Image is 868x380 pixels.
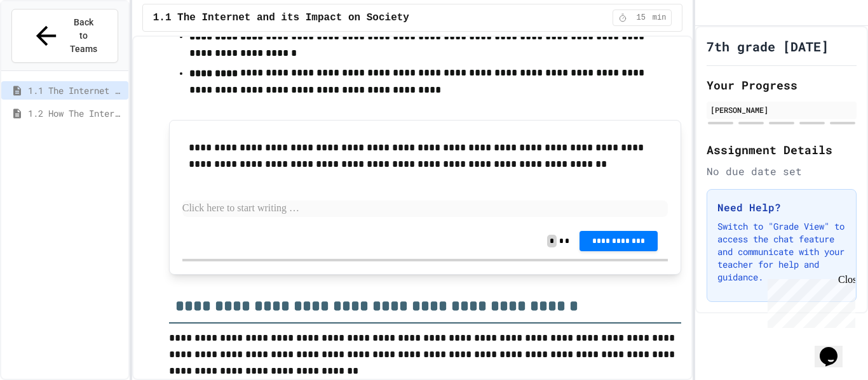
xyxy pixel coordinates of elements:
button: Back to Teams [11,9,118,63]
h1: 7th grade [DATE] [707,37,829,55]
div: [PERSON_NAME] [710,104,853,115]
span: 1.2 How The Internet Works [28,107,123,120]
span: 15 [631,13,651,23]
iframe: chat widget [763,274,855,328]
span: min [653,13,667,23]
h2: Your Progress [707,76,857,94]
h3: Need Help? [717,200,846,215]
div: No due date set [707,164,857,179]
span: 1.1 The Internet and its Impact on Society [28,84,123,97]
div: Chat with us now!Close [5,5,88,81]
p: Switch to "Grade View" to access the chat feature and communicate with your teacher for help and ... [717,220,846,284]
span: 1.1 The Internet and its Impact on Society [153,10,409,25]
iframe: chat widget [815,329,855,367]
span: Back to Teams [69,16,98,56]
h2: Assignment Details [707,141,857,159]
